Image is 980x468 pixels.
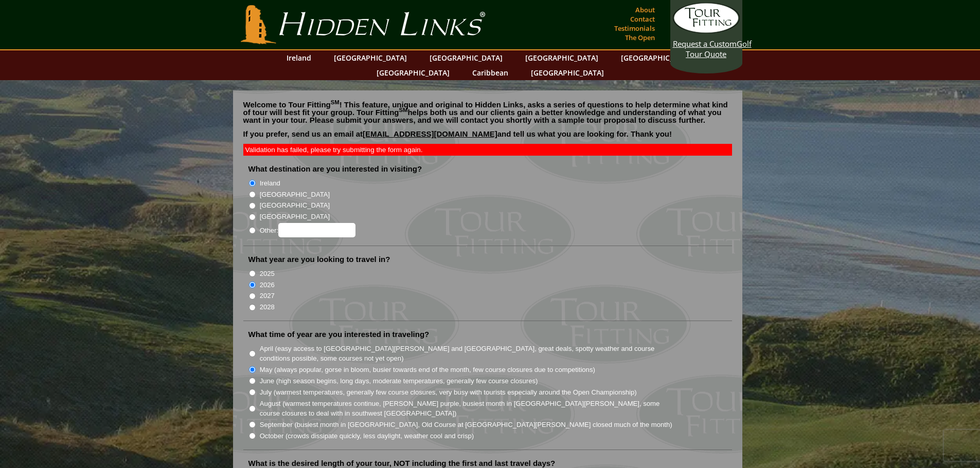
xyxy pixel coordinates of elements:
label: What year are you looking to travel in? [248,254,390,265]
label: October (crowds dissipate quickly, less daylight, weather cool and crisp) [260,431,474,441]
label: August (warmest temperatures continue, [PERSON_NAME] purple, busiest month in [GEOGRAPHIC_DATA][P... [260,399,673,419]
label: September (busiest month in [GEOGRAPHIC_DATA], Old Course at [GEOGRAPHIC_DATA][PERSON_NAME] close... [260,420,672,430]
sup: SM [331,99,340,105]
span: Request a Custom [673,39,737,49]
a: [GEOGRAPHIC_DATA] [616,50,699,65]
sup: SM [399,107,408,113]
label: 2026 [260,280,275,290]
p: If you prefer, send us an email at and tell us what you are looking for. Thank you! [243,130,732,145]
label: [GEOGRAPHIC_DATA] [260,190,330,200]
a: Testimonials [612,21,657,35]
a: [GEOGRAPHIC_DATA] [520,50,603,65]
label: [GEOGRAPHIC_DATA] [260,212,330,222]
label: July (warmest temperatures, generally few course closures, very busy with tourists especially aro... [260,387,637,398]
label: [GEOGRAPHIC_DATA] [260,200,330,211]
a: [GEOGRAPHIC_DATA] [424,50,508,65]
label: Other: [260,223,355,237]
a: [EMAIL_ADDRESS][DOMAIN_NAME] [363,129,497,138]
div: Validation has failed, please try submitting the form again. [243,144,732,156]
a: Ireland [281,50,316,65]
label: May (always popular, gorse in bloom, busier towards end of the month, few course closures due to ... [260,365,595,375]
a: [GEOGRAPHIC_DATA] [526,65,609,80]
label: June (high season begins, long days, moderate temperatures, generally few course closures) [260,376,538,386]
label: 2025 [260,269,275,279]
label: What destination are you interested in visiting? [248,164,422,174]
p: Welcome to Tour Fitting ! This feature, unique and original to Hidden Links, asks a series of que... [243,101,732,124]
a: About [633,3,657,17]
label: 2028 [260,302,275,312]
label: 2027 [260,291,275,301]
a: Caribbean [467,65,513,80]
label: What time of year are you interested in traveling? [248,329,430,340]
a: The Open [622,30,657,45]
label: Ireland [260,178,280,189]
a: [GEOGRAPHIC_DATA] [329,50,412,65]
a: Request a CustomGolf Tour Quote [673,3,740,59]
label: April (easy access to [GEOGRAPHIC_DATA][PERSON_NAME] and [GEOGRAPHIC_DATA], great deals, spotty w... [260,344,673,364]
a: [GEOGRAPHIC_DATA] [371,65,455,80]
a: Contact [628,12,657,26]
input: Other: [278,223,355,237]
